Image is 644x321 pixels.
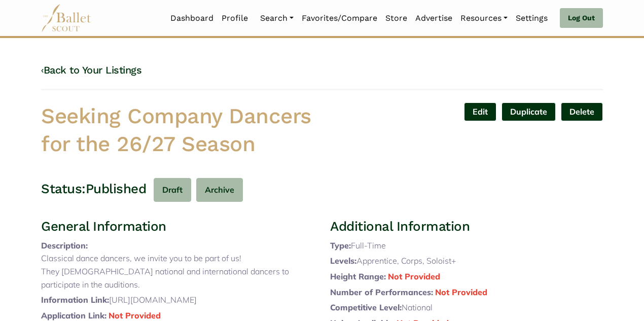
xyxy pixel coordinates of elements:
[196,178,243,202] button: Archive
[330,287,433,297] span: Number of Performances:
[41,63,44,76] code: ‹
[41,102,314,158] h1: Seeking Company Dancers for the 26/27 Season
[109,310,161,320] span: Not Provided
[464,102,496,121] a: Edit
[41,64,141,76] a: ‹Back to Your Listings
[86,181,147,198] h3: Published
[41,252,314,291] p: Classical dance dancers, we invite you to be part of us! They [DEMOGRAPHIC_DATA] national and int...
[41,218,314,235] h3: General Information
[512,8,552,29] a: Settings
[41,240,88,251] span: Description:
[298,8,381,29] a: Favorites/Compare
[330,218,603,235] h3: Additional Information
[154,178,191,202] button: Draft
[256,8,298,29] a: Search
[381,8,411,29] a: Store
[330,301,603,314] p: National
[41,294,314,307] p: [URL][DOMAIN_NAME]
[330,255,603,268] p: Apprentice, Corps, Soloist+
[560,8,603,28] a: Log Out
[411,8,456,29] a: Advertise
[218,8,252,29] a: Profile
[388,271,440,281] span: Not Provided
[456,8,512,29] a: Resources
[330,240,351,251] span: Type:
[330,271,386,281] span: Height Range:
[41,310,106,320] span: Application Link:
[166,8,218,29] a: Dashboard
[561,102,603,121] button: Delete
[330,239,603,253] p: Full-Time
[330,302,402,312] span: Competitive Level:
[435,287,487,297] span: Not Provided
[330,256,356,266] span: Levels:
[41,181,86,198] h3: Status:
[502,102,556,121] a: Duplicate
[41,295,109,305] span: Information Link:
